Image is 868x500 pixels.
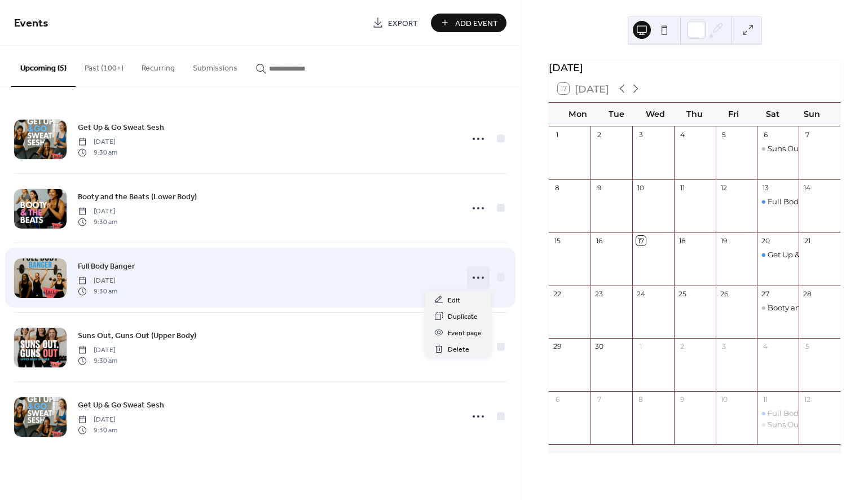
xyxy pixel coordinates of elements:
span: [DATE] [78,276,117,286]
div: 4 [761,342,770,352]
div: 10 [719,395,729,405]
div: Mon [558,103,597,126]
div: 21 [803,236,812,245]
div: 16 [594,236,604,245]
div: 7 [803,130,812,139]
div: 29 [553,342,562,352]
div: 2 [677,342,687,352]
div: Full Body Banger [757,196,799,207]
span: Full Body Banger [78,261,135,273]
a: Get Up & Go Sweat Sesh [78,121,164,134]
div: 3 [636,130,646,139]
a: Booty and the Beats (Lower Body) [78,190,197,203]
div: 9 [594,183,604,192]
span: Events [14,12,49,34]
span: Edit [448,295,460,306]
div: 23 [594,289,604,299]
div: 14 [803,183,812,192]
div: Wed [636,103,675,126]
button: Submissions [184,46,246,86]
a: Full Body Banger [78,260,135,273]
span: Suns Out, Guns Out (Upper Body) [78,330,196,342]
div: [DATE] [549,60,840,75]
div: 6 [761,130,770,139]
div: 8 [636,395,646,405]
span: [DATE] [78,415,117,425]
div: Get Up & Go Sweat Sesh [757,249,799,260]
div: 17 [636,236,646,245]
a: Get Up & Go Sweat Sesh [78,398,164,411]
div: 1 [636,342,646,352]
span: Export [388,17,418,29]
div: 24 [636,289,646,299]
div: 2 [594,130,604,139]
div: 26 [719,289,729,299]
button: Past (100+) [76,46,133,86]
div: 9 [677,395,687,405]
div: 22 [553,289,562,299]
div: 7 [594,395,604,405]
span: 9:30 am [78,147,117,157]
div: 15 [553,236,562,245]
span: Get Up & Go Sweat Sesh [78,122,164,134]
div: 12 [719,183,729,192]
div: 27 [761,289,770,299]
a: Export [364,14,426,32]
div: Full Body Banger [768,408,832,418]
span: Get Up & Go Sweat Sesh [78,400,164,411]
div: 30 [594,342,604,352]
div: Suns Out, Guns Out (Upper Body) [757,419,799,429]
div: Thu [675,103,714,126]
a: Suns Out, Guns Out (Upper Body) [78,329,196,342]
span: [DATE] [78,207,117,217]
div: 25 [677,289,687,299]
div: 19 [719,236,729,245]
span: 9:30 am [78,356,117,366]
div: 11 [761,395,770,405]
div: Suns Out, Guns Out (Upper Body) [757,143,799,153]
div: 13 [761,183,770,192]
div: Fri [714,103,753,126]
span: Duplicate [448,311,478,323]
div: Sun [792,103,831,126]
div: 8 [553,183,562,192]
div: Sat [754,103,792,126]
div: Get Up & Go Sweat Sesh [768,249,856,260]
div: 4 [677,130,687,139]
button: Recurring [133,46,184,86]
div: 18 [677,236,687,245]
div: 28 [803,289,812,299]
div: Booty and the Beats (Lower Body) [757,302,799,313]
button: Add Event [431,14,506,32]
div: 11 [677,183,687,192]
span: [DATE] [78,345,117,356]
span: Add Event [455,17,498,29]
div: 5 [719,130,729,139]
div: 5 [803,342,812,352]
div: 10 [636,183,646,192]
div: Full Body Banger [757,408,799,418]
div: 3 [719,342,729,352]
span: 9:30 am [78,217,117,227]
div: 20 [761,236,770,245]
span: 9:30 am [78,286,117,296]
span: Event page [448,327,482,339]
span: Booty and the Beats (Lower Body) [78,191,197,203]
div: 1 [553,130,562,139]
button: Upcoming (5) [11,46,76,87]
div: Full Body Banger [768,196,832,207]
div: Tue [597,103,636,126]
span: Delete [448,344,469,356]
span: [DATE] [78,137,117,147]
div: 12 [803,395,812,405]
div: 6 [553,395,562,405]
span: 9:30 am [78,425,117,435]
